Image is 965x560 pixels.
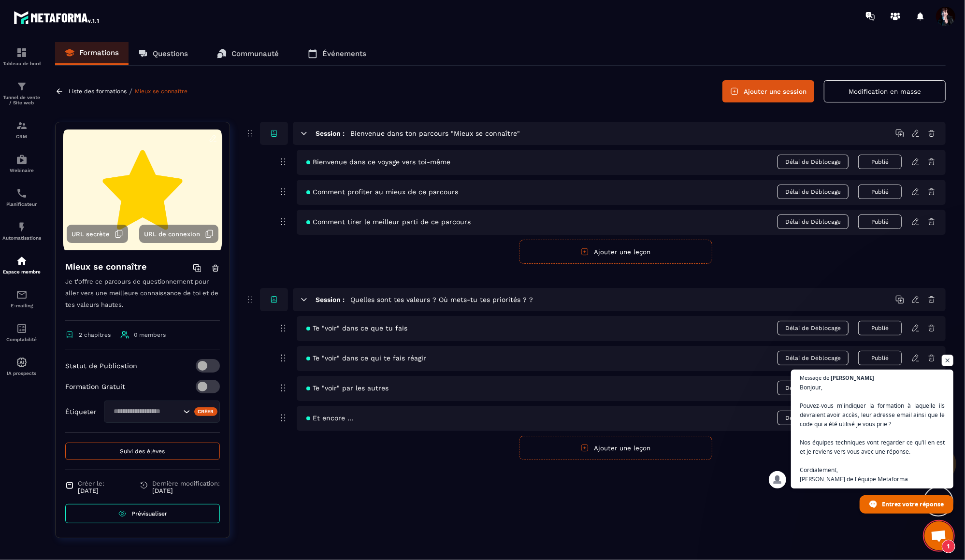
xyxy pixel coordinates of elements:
[778,411,849,425] span: Délai de Déblocage
[800,375,829,380] span: Message de
[16,357,28,368] img: automations
[16,187,28,199] img: scheduler
[2,235,41,241] p: Automatisations
[16,323,28,334] img: accountant
[78,480,104,487] span: Créer le:
[306,158,450,166] span: Bienvenue dans ce voyage vers toi-même
[65,443,220,460] button: Suivi des élèves
[134,331,166,338] span: 0 members
[316,129,345,137] h6: Session :
[152,487,220,494] p: [DATE]
[306,414,353,422] span: Et encore ...
[2,73,41,113] a: formationformationTunnel de vente / Site web
[2,40,41,73] a: formationformationTableau de bord
[65,504,220,523] a: Prévisualiser
[152,480,220,487] span: Dernière modification:
[153,49,188,58] p: Questions
[778,351,849,365] span: Délai de Déblocage
[16,47,28,58] img: formation
[144,230,200,238] span: URL de connexion
[79,331,111,338] span: 2 chapitres
[65,260,146,273] h4: Mieux se connaître
[2,248,41,282] a: automationsautomationsEspace membre
[207,42,288,65] a: Communauté
[778,215,849,229] span: Délai de Déblocage
[2,201,41,207] p: Planificateur
[298,42,376,65] a: Événements
[306,218,471,226] span: Comment tirer le meilleur parti de ce parcours
[2,371,41,376] p: IA prospects
[16,289,28,301] img: email
[316,296,345,303] h6: Session :
[2,113,41,146] a: formationformationCRM
[322,49,366,58] p: Événements
[778,185,849,199] span: Délai de Déblocage
[519,240,712,264] button: Ajouter une leçon
[2,269,41,274] p: Espace membre
[110,406,181,417] input: Search for option
[14,9,101,26] img: logo
[778,381,849,395] span: Délai de Déblocage
[2,95,41,105] p: Tunnel de vente / Site web
[78,487,104,494] p: [DATE]
[65,276,220,321] p: Je t'offre ce parcours de questionnement pour aller vers une meilleure connaissance de toi et de ...
[824,80,946,102] button: Modification en masse
[306,384,389,392] span: Te "voir" par les autres
[194,407,218,416] div: Créer
[306,324,407,332] span: Te "voir" dans ce que tu fais
[778,321,849,335] span: Délai de Déblocage
[306,354,426,362] span: Te "voir" dans ce qui te fais réagir
[858,215,902,229] button: Publié
[139,225,218,243] button: URL de connexion
[2,282,41,316] a: emailemailE-mailing
[778,155,849,169] span: Délai de Déblocage
[858,155,902,169] button: Publié
[2,214,41,248] a: automationsautomationsAutomatisations
[942,540,955,553] span: 1
[69,88,127,95] a: Liste des formations
[55,42,129,65] a: Formations
[231,49,279,58] p: Communauté
[16,221,28,233] img: automations
[129,42,198,65] a: Questions
[924,521,953,550] a: Ouvrir le chat
[858,351,902,365] button: Publié
[858,185,902,199] button: Publié
[16,255,28,267] img: automations
[79,48,119,57] p: Formations
[2,168,41,173] p: Webinaire
[2,316,41,349] a: accountantaccountantComptabilité
[2,134,41,139] p: CRM
[16,81,28,92] img: formation
[2,303,41,308] p: E-mailing
[16,154,28,165] img: automations
[350,129,520,138] h5: Bienvenue dans ton parcours "Mieux se connaître"
[72,230,110,238] span: URL secrète
[65,383,125,390] p: Formation Gratuit
[858,321,902,335] button: Publié
[104,401,220,423] div: Search for option
[722,80,814,102] button: Ajouter une session
[129,87,132,96] span: /
[65,362,137,370] p: Statut de Publication
[306,188,458,196] span: Comment profiter au mieux de ce parcours
[2,337,41,342] p: Comptabilité
[135,88,187,95] a: Mieux se connaître
[65,408,97,416] p: Étiqueter
[2,180,41,214] a: schedulerschedulerPlanificateur
[519,436,712,460] button: Ajouter une leçon
[831,375,874,380] span: [PERSON_NAME]
[882,496,944,513] span: Entrez votre réponse
[800,383,945,484] span: Bonjour, Pouvez-vous m'indiquer la formation à laquelle ils devraient avoir accès, leur adresse e...
[350,295,533,304] h5: Quelles sont tes valeurs ? Où mets-tu tes priorités ? ?
[67,225,128,243] button: URL secrète
[16,120,28,131] img: formation
[120,448,165,455] span: Suivi des élèves
[63,129,222,250] img: background
[2,146,41,180] a: automationsautomationsWebinaire
[2,61,41,66] p: Tableau de bord
[131,510,167,517] span: Prévisualiser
